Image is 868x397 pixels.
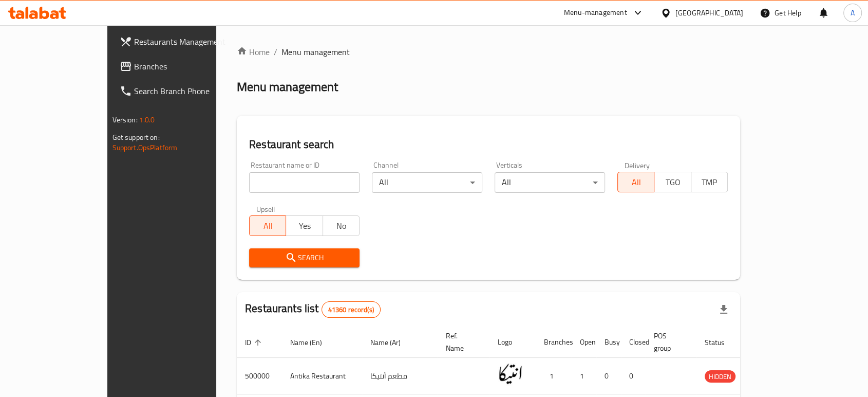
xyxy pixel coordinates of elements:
button: Yes [286,215,323,236]
span: Menu management [281,46,350,58]
span: 1.0.0 [139,113,155,127]
button: Search [249,248,360,267]
label: Upsell [256,205,275,212]
td: مطعم أنتيكا [362,358,438,394]
button: All [249,215,286,236]
span: Search [257,251,351,264]
th: Open [572,327,596,358]
span: No [327,219,355,233]
th: Branches [536,327,572,358]
input: Search for restaurant name or ID.. [249,172,360,193]
div: [GEOGRAPHIC_DATA] [675,7,743,19]
h2: Menu management [237,79,338,95]
span: TGO [658,175,687,190]
label: Delivery [625,161,650,169]
span: HIDDEN [705,371,735,383]
td: 0 [596,358,621,394]
nav: breadcrumb [237,46,740,58]
h2: Restaurant search [249,137,728,152]
td: 0 [621,358,646,394]
td: Antika Restaurant [282,358,362,394]
button: All [617,172,654,192]
td: 1 [536,358,572,394]
div: Menu-management [564,7,627,19]
th: Logo [489,327,536,358]
span: All [622,175,650,190]
span: Version: [112,113,138,127]
a: Home [237,46,270,58]
span: Status [705,336,738,349]
span: A [851,7,855,19]
a: Support.OpsPlatform [112,141,178,154]
span: Yes [290,219,318,233]
button: No [323,215,360,236]
td: 1 [572,358,596,394]
a: Search Branch Phone [111,79,252,103]
span: Search Branch Phone [134,85,244,97]
div: All [372,172,482,193]
span: Name (En) [290,336,335,349]
span: Restaurants Management [134,35,244,48]
div: Export file [711,297,736,322]
a: Restaurants Management [111,29,252,54]
th: Closed [621,327,646,358]
button: TMP [691,172,728,192]
li: / [274,46,277,58]
span: 41360 record(s) [322,305,380,315]
h2: Restaurants list [245,301,381,318]
span: ID [245,336,265,349]
span: POS group [654,330,684,354]
a: Branches [111,54,252,79]
span: All [254,219,282,233]
div: Total records count [322,301,381,318]
span: Name (Ar) [370,336,414,349]
div: All [495,172,605,193]
span: Ref. Name [446,330,477,354]
button: TGO [654,172,691,192]
td: 500000 [237,358,282,394]
span: Branches [134,60,244,73]
span: TMP [695,175,724,190]
img: Antika Restaurant [498,361,523,387]
th: Busy [596,327,621,358]
span: Get support on: [112,131,160,144]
